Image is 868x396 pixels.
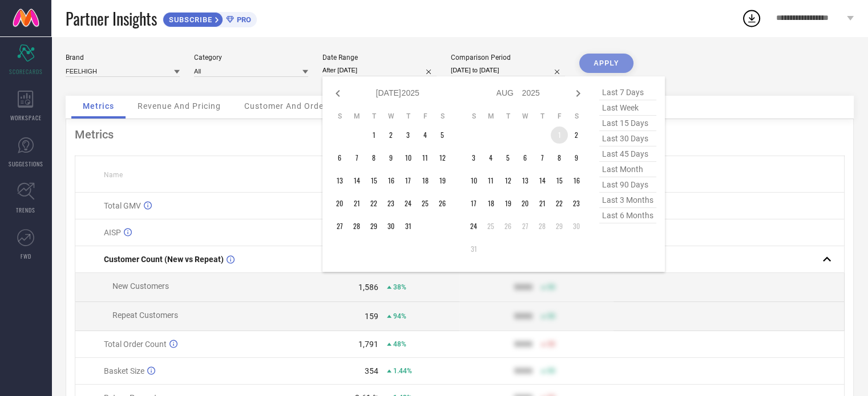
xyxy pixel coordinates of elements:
td: Sun Jul 13 2025 [331,172,348,189]
th: Wednesday [382,112,399,121]
td: Thu Jul 17 2025 [399,172,417,189]
span: SCORECARDS [9,67,43,76]
td: Wed Jul 30 2025 [382,218,399,235]
td: Sun Aug 17 2025 [465,195,482,212]
span: Total Order Count [104,340,167,349]
td: Sat Aug 30 2025 [568,218,585,235]
td: Wed Aug 20 2025 [516,195,534,212]
div: Category [194,54,308,62]
th: Sunday [331,112,348,121]
span: 48% [393,340,406,348]
div: 354 [365,366,378,375]
td: Sat Aug 16 2025 [568,172,585,189]
td: Fri Aug 29 2025 [551,218,568,235]
td: Mon Aug 11 2025 [482,172,499,189]
td: Wed Jul 16 2025 [382,172,399,189]
span: last 7 days [599,85,656,100]
span: Total GMV [104,201,141,210]
div: Brand [66,54,180,62]
div: Metrics [75,128,845,141]
td: Thu Jul 31 2025 [399,218,417,235]
span: Revenue And Pricing [138,101,221,111]
td: Mon Jul 07 2025 [348,149,365,166]
span: 50 [547,340,555,348]
span: Customer And Orders [244,101,332,111]
td: Tue Aug 19 2025 [499,195,516,212]
div: 9999 [514,283,532,292]
div: Comparison Period [451,54,565,62]
td: Fri Jul 11 2025 [417,149,434,166]
div: 9999 [514,340,532,349]
span: AISP [104,228,121,237]
td: Thu Aug 14 2025 [534,172,551,189]
th: Monday [348,112,365,121]
span: last 3 months [599,193,656,208]
td: Sun Jul 20 2025 [331,195,348,212]
td: Thu Jul 10 2025 [399,149,417,166]
td: Tue Jul 22 2025 [365,195,382,212]
input: Select comparison period [451,64,565,76]
td: Tue Jul 01 2025 [365,126,382,144]
span: 50 [547,283,555,291]
span: 94% [393,312,406,320]
span: Metrics [83,101,114,111]
td: Tue Aug 12 2025 [499,172,516,189]
td: Tue Aug 05 2025 [499,149,516,166]
td: Fri Aug 15 2025 [551,172,568,189]
div: 1,791 [358,340,378,349]
td: Sun Aug 31 2025 [465,240,482,258]
td: Thu Aug 28 2025 [534,218,551,235]
td: Sat Aug 23 2025 [568,195,585,212]
span: FWD [21,252,31,260]
span: last 30 days [599,131,656,146]
td: Tue Aug 26 2025 [499,218,516,235]
td: Fri Aug 22 2025 [551,195,568,212]
td: Mon Jul 28 2025 [348,218,365,235]
div: 159 [365,312,378,321]
td: Wed Jul 09 2025 [382,149,399,166]
span: SUBSCRIBE [163,15,215,24]
td: Fri Jul 25 2025 [417,195,434,212]
span: 1.44% [393,367,412,375]
span: 38% [393,283,406,291]
td: Mon Jul 14 2025 [348,172,365,189]
div: Open download list [741,8,762,28]
td: Fri Jul 04 2025 [417,126,434,144]
td: Sat Jul 12 2025 [434,149,451,166]
div: 1,586 [358,283,378,292]
td: Tue Jul 15 2025 [365,172,382,189]
td: Mon Jul 21 2025 [348,195,365,212]
td: Wed Jul 02 2025 [382,126,399,144]
span: last 45 days [599,146,656,162]
span: Basket Size [104,366,144,375]
th: Wednesday [516,112,534,121]
td: Fri Jul 18 2025 [417,172,434,189]
td: Tue Jul 08 2025 [365,149,382,166]
span: WORKSPACE [10,113,42,122]
td: Thu Jul 03 2025 [399,126,417,144]
span: New Customers [112,281,169,291]
span: SUGGESTIONS [9,160,43,168]
span: 50 [547,312,555,320]
span: Customer Count (New vs Repeat) [104,255,224,264]
th: Tuesday [499,112,516,121]
div: 9999 [514,312,532,321]
th: Saturday [568,112,585,121]
td: Tue Jul 29 2025 [365,218,382,235]
td: Wed Aug 27 2025 [516,218,534,235]
span: PRO [234,15,251,24]
span: last 90 days [599,177,656,193]
th: Monday [482,112,499,121]
td: Sun Jul 27 2025 [331,218,348,235]
td: Thu Aug 21 2025 [534,195,551,212]
td: Thu Jul 24 2025 [399,195,417,212]
td: Wed Aug 13 2025 [516,172,534,189]
div: Previous month [331,87,345,100]
td: Sat Jul 19 2025 [434,172,451,189]
td: Wed Aug 06 2025 [516,149,534,166]
span: TRENDS [16,206,35,214]
div: Next month [571,87,585,100]
th: Sunday [465,112,482,121]
td: Sat Jul 26 2025 [434,195,451,212]
span: Name [104,171,123,179]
